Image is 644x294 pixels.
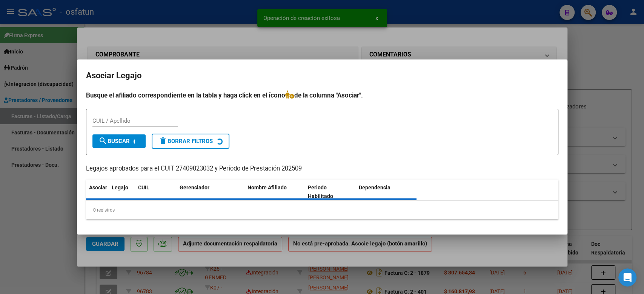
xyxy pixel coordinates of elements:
button: Borrar Filtros [152,134,229,149]
datatable-header-cell: Legajo [109,180,135,204]
span: Borrar Filtros [158,138,213,145]
h4: Busque el afiliado correspondiente en la tabla y haga click en el ícono de la columna "Asociar". [86,90,558,100]
datatable-header-cell: Asociar [86,180,109,204]
h2: Asociar Legajo [86,69,558,83]
span: Gerenciador [180,184,209,190]
button: Buscar [92,134,146,148]
span: Buscar [98,138,130,145]
datatable-header-cell: CUIL [135,180,177,204]
datatable-header-cell: Nombre Afiliado [244,180,305,204]
span: Nombre Afiliado [247,184,287,190]
div: Open Intercom Messenger [618,268,636,286]
mat-icon: search [98,136,108,145]
p: Legajos aprobados para el CUIT 27409023032 y Período de Prestación 202509 [86,164,558,174]
span: Periodo Habilitado [308,184,333,199]
span: Legajo [112,184,128,190]
span: CUIL [138,184,149,190]
div: 0 registros [86,201,558,219]
datatable-header-cell: Dependencia [356,180,417,204]
span: Dependencia [359,184,390,190]
mat-icon: delete [158,136,168,145]
datatable-header-cell: Gerenciador [177,180,244,204]
datatable-header-cell: Periodo Habilitado [305,180,356,204]
span: Asociar [89,184,107,190]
